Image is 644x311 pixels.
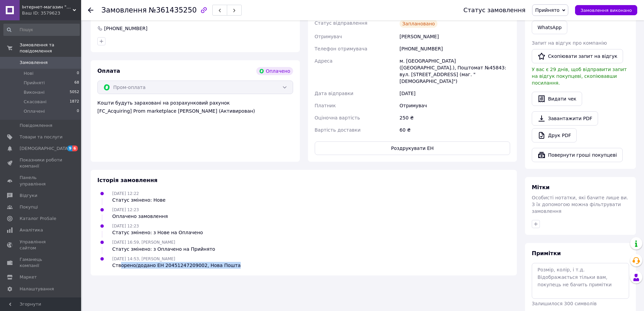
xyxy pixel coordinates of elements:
[400,20,438,28] div: Заплановано
[97,99,293,114] div: Кошти будуть зараховані на розрахунковий рахунок
[97,108,293,114] div: [FC_Acquiring] Prom marketplace [PERSON_NAME] (Активирован)
[532,92,582,106] button: Видати чек
[20,42,81,54] span: Замовлення та повідомлення
[532,184,550,191] span: Мітки
[112,240,175,245] span: [DATE] 16:59, [PERSON_NAME]
[20,286,54,292] span: Налаштування
[20,204,38,210] span: Покупці
[580,8,632,13] span: Замовлення виконано
[315,141,510,155] button: Роздрукувати ЕН
[88,7,93,14] div: Повернутися назад
[315,34,342,39] span: Отримувач
[70,99,79,105] span: 1872
[398,99,511,112] div: Отримувач
[20,274,37,280] span: Маркет
[3,24,80,36] input: Пошук
[532,195,628,214] span: Особисті нотатки, які бачите лише ви. З їх допомогою можна фільтрувати замовлення
[77,70,79,76] span: 0
[24,89,45,95] span: Виконані
[112,224,139,228] span: [DATE] 12:23
[532,21,567,34] a: WhatsApp
[532,40,607,46] span: Запит на відгук про компанію
[24,70,33,76] span: Нові
[315,103,336,108] span: Платник
[535,7,559,13] span: Прийнято
[532,250,561,257] span: Примітки
[20,60,48,66] span: Замовлення
[77,108,79,114] span: 0
[256,67,293,75] div: Оплачено
[20,146,70,152] span: [DEMOGRAPHIC_DATA]
[463,7,526,14] div: Статус замовлення
[112,213,168,220] div: Оплачено замовлення
[532,111,598,126] a: Завантажити PDF
[575,5,637,15] button: Замовлення виконано
[398,30,511,43] div: [PERSON_NAME]
[20,239,63,251] span: Управління сайтом
[74,80,79,86] span: 68
[20,227,43,233] span: Аналітика
[101,6,147,14] span: Замовлення
[24,80,45,86] span: Прийняті
[398,124,511,136] div: 60 ₴
[112,197,166,203] div: Статус змінено: Нове
[20,123,52,129] span: Повідомлення
[112,246,215,252] div: Статус змінено: з Оплачено на Прийнято
[72,146,78,151] span: 6
[532,148,623,162] button: Повернути гроші покупцеві
[398,87,511,99] div: [DATE]
[315,127,361,133] span: Вартість доставки
[20,257,63,269] span: Гаманець компанії
[22,4,73,10] span: Інтернет-магазин "FixMag"
[398,55,511,87] div: м. [GEOGRAPHIC_DATA] ([GEOGRAPHIC_DATA].), Поштомат №45843: вул. [STREET_ADDRESS] (маг. "[DEMOGRA...
[112,262,241,269] div: Створено/додано ЕН 20451247209002, Нова Пошта
[22,10,81,16] div: Ваш ID: 3579623
[149,6,197,14] span: №361435250
[112,257,175,261] span: [DATE] 14:53, [PERSON_NAME]
[112,207,139,212] span: [DATE] 12:23
[97,177,158,183] span: Історія замовлення
[315,46,367,51] span: Телефон отримувача
[398,112,511,124] div: 250 ₴
[112,191,139,196] span: [DATE] 12:22
[70,89,79,95] span: 5052
[112,229,203,236] div: Статус змінено: з Нове на Оплачено
[103,25,148,32] div: [PHONE_NUMBER]
[20,193,37,199] span: Відгуки
[20,175,63,187] span: Панель управління
[532,301,597,306] span: Залишилося 300 символів
[532,67,627,86] span: У вас є 29 днів, щоб відправити запит на відгук покупцеві, скопіювавши посилання.
[315,115,360,120] span: Оціночна вартість
[20,157,63,169] span: Показники роботи компанії
[24,108,45,114] span: Оплачені
[532,128,577,142] a: Друк PDF
[315,91,354,96] span: Дата відправки
[315,20,367,26] span: Статус відправлення
[532,49,623,63] button: Скопіювати запит на відгук
[20,216,56,222] span: Каталог ProSale
[20,134,63,140] span: Товари та послуги
[315,58,333,64] span: Адреса
[398,43,511,55] div: [PHONE_NUMBER]
[97,68,120,74] span: Оплата
[67,146,73,151] span: 9
[24,99,47,105] span: Скасовані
